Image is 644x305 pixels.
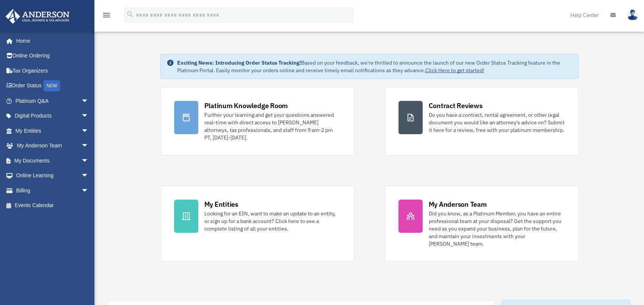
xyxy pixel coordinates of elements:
a: My Anderson Teamarrow_drop_down [5,138,100,153]
a: Contract Reviews Do you have a contract, rental agreement, or other legal document you would like... [385,87,579,155]
a: Digital Productsarrow_drop_down [5,108,100,124]
span: arrow_drop_down [81,138,96,154]
a: Billingarrow_drop_down [5,183,100,198]
div: Further your learning and get your questions answered real-time with direct access to [PERSON_NAM... [204,111,340,141]
a: menu [102,13,111,20]
div: Do you have a contract, rental agreement, or other legal document you would like an attorney's ad... [429,111,565,134]
strong: Exciting News: Introducing Order Status Tracking! [177,59,301,66]
img: Anderson Advisors Platinum Portal [3,9,72,24]
a: Home [5,33,96,48]
a: My Entitiesarrow_drop_down [5,123,100,138]
a: Events Calendar [5,198,100,213]
span: arrow_drop_down [81,123,96,139]
span: arrow_drop_down [81,168,96,184]
a: Online Learningarrow_drop_down [5,168,100,183]
i: search [126,10,134,19]
a: My Entities Looking for an EIN, want to make an update to an entity, or sign up for a bank accoun... [160,186,354,262]
a: Platinum Q&Aarrow_drop_down [5,93,100,108]
div: Platinum Knowledge Room [204,101,288,110]
a: Tax Organizers [5,63,100,78]
a: Click Here to get started! [425,67,484,74]
a: Order StatusNEW [5,78,100,94]
span: arrow_drop_down [81,153,96,169]
span: arrow_drop_down [81,183,96,198]
div: My Anderson Team [429,200,487,209]
img: User Pic [627,9,638,20]
div: Did you know, as a Platinum Member, you have an entire professional team at your disposal? Get th... [429,210,565,248]
div: Contract Reviews [429,101,483,110]
div: Based on your feedback, we're thrilled to announce the launch of our new Order Status Tracking fe... [177,59,572,74]
div: Looking for an EIN, want to make an update to an entity, or sign up for a bank account? Click her... [204,210,340,232]
span: arrow_drop_down [81,108,96,124]
a: My Anderson Team Did you know, as a Platinum Member, you have an entire professional team at your... [385,186,579,262]
a: Online Ordering [5,48,100,63]
a: Platinum Knowledge Room Further your learning and get your questions answered real-time with dire... [160,87,354,155]
a: My Documentsarrow_drop_down [5,153,100,168]
div: NEW [43,80,60,91]
span: arrow_drop_down [81,93,96,109]
div: My Entities [204,200,238,209]
i: menu [102,11,111,20]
